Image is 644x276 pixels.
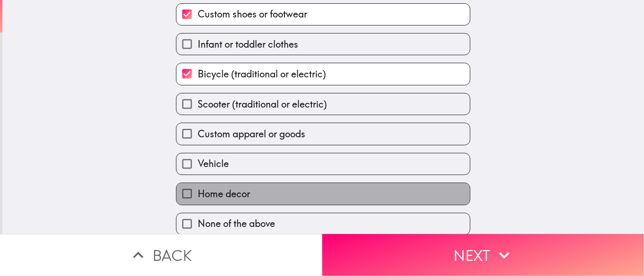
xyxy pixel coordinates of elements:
button: Scooter (traditional or electric) [176,93,470,115]
span: Custom shoes or footwear [198,8,307,21]
span: Home decor [198,187,250,201]
span: Infant or toddler clothes [198,38,298,51]
span: Scooter (traditional or electric) [198,98,327,111]
span: Bicycle (traditional or electric) [198,67,326,81]
span: None of the above [198,217,275,230]
span: Vehicle [198,157,229,170]
button: None of the above [176,213,470,234]
button: Infant or toddler clothes [176,33,470,55]
button: Home decor [176,183,470,204]
span: Custom apparel or goods [198,127,305,141]
button: Custom apparel or goods [176,123,470,144]
button: Bicycle (traditional or electric) [176,63,470,84]
button: Custom shoes or footwear [176,4,470,25]
button: Vehicle [176,153,470,175]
